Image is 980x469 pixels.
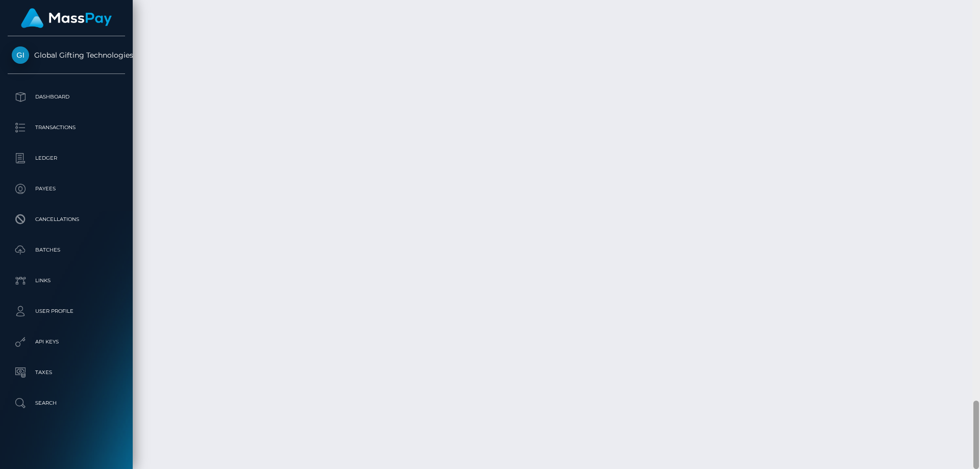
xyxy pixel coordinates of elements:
img: Global Gifting Technologies Inc [12,46,29,64]
a: Cancellations [8,207,125,232]
p: Payees [12,181,121,196]
p: Dashboard [12,89,121,105]
span: Global Gifting Technologies Inc [8,51,125,60]
p: API Keys [12,334,121,350]
p: User Profile [12,304,121,319]
p: Links [12,273,121,288]
a: User Profile [8,299,125,324]
img: MassPay Logo [21,8,112,28]
a: Ledger [8,145,125,171]
p: Taxes [12,365,121,380]
a: Links [8,268,125,293]
a: Payees [8,176,125,202]
a: API Keys [8,329,125,355]
a: Dashboard [8,84,125,110]
a: Transactions [8,115,125,140]
p: Batches [12,242,121,258]
p: Transactions [12,120,121,135]
p: Search [12,396,121,411]
p: Cancellations [12,212,121,227]
a: Taxes [8,360,125,385]
p: Ledger [12,151,121,166]
a: Search [8,390,125,416]
a: Batches [8,237,125,263]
